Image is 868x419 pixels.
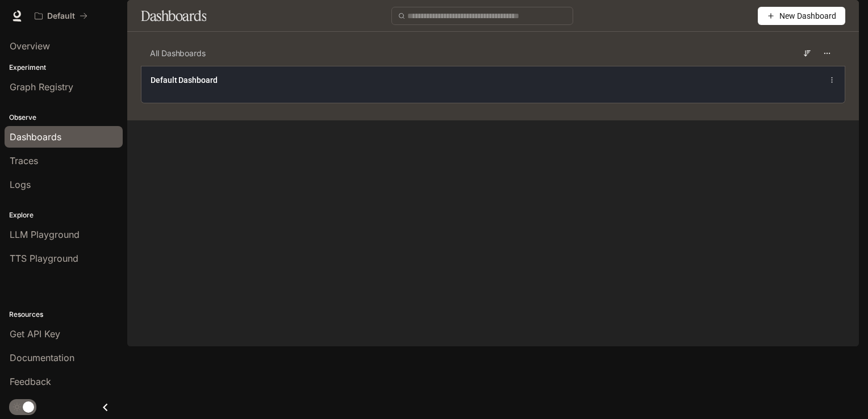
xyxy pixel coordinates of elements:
span: New Dashboard [779,10,836,22]
p: Default [47,11,75,21]
a: Default Dashboard [151,74,218,86]
h1: Dashboards [141,5,206,27]
button: All workspaces [30,5,93,27]
span: All Dashboards [150,48,206,59]
button: New Dashboard [758,7,845,25]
